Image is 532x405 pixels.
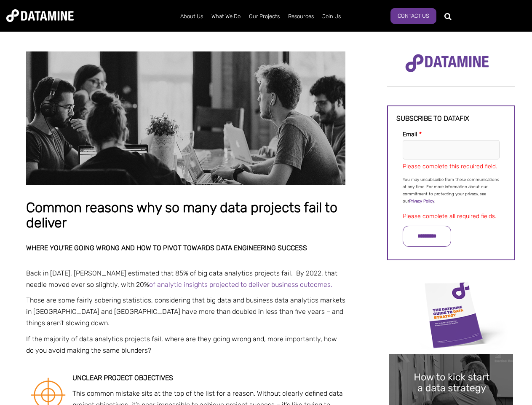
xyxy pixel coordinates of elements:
[403,213,496,220] label: Please complete all required fields.
[176,5,207,27] a: About Us
[26,200,345,230] h1: Common reasons why so many data projects fail to deliver
[26,294,345,329] p: Those are some fairly sobering statistics, considering that big data and business data analytics ...
[284,5,318,27] a: Resources
[207,5,245,27] a: What We Do
[403,176,500,205] p: You may unsubscribe from these communications at any time. For more information about our commitm...
[389,280,513,350] img: Data Strategy Cover thumbnail
[26,244,345,252] h2: Where you’re going wrong and how to pivot towards data engineering success
[149,281,332,289] a: of analytic insights projected to deliver business outcomes.
[318,5,345,27] a: Join Us
[390,8,436,24] a: Contact Us
[26,333,345,356] p: If the majority of data analytics projects fail, where are they going wrong and, more importantly...
[72,374,173,382] strong: Unclear project objectives
[403,163,497,170] label: Please complete this required field.
[26,51,345,185] img: Common reasons why so many data projects fail to deliver
[26,267,345,290] p: Back in [DATE], [PERSON_NAME] estimated that 85% of big data analytics projects fail. By 2022, th...
[403,131,417,138] span: Email
[409,199,434,204] a: Privacy Policy
[396,115,506,122] h3: Subscribe to datafix
[400,49,495,78] img: Datamine Logo No Strapline - Purple
[6,9,74,22] img: Datamine
[245,5,284,27] a: Our Projects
